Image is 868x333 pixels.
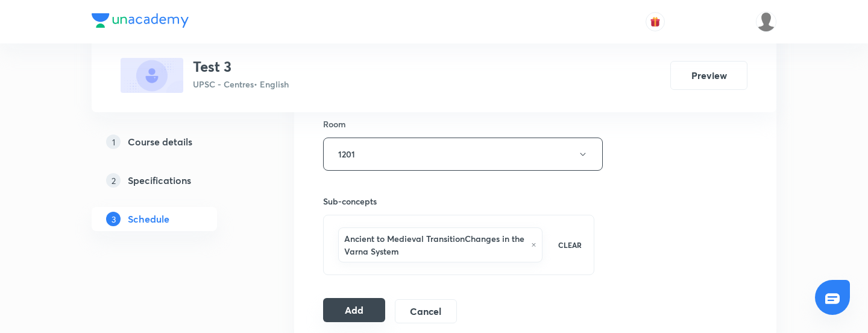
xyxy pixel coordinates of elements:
[650,16,661,27] img: avatar
[128,212,169,226] h5: Schedule
[106,212,121,226] p: 3
[756,11,776,32] img: S M AKSHATHAjjjfhfjgjgkgkgkhk
[92,13,189,31] a: Company Logo
[106,173,121,188] p: 2
[646,12,665,31] button: avatar
[670,61,747,90] button: Preview
[121,58,183,93] img: D3F43781-E516-4530-927B-4ADAAE10F308_plus.png
[558,239,582,250] p: CLEAR
[106,135,121,149] p: 1
[323,195,594,208] h6: Sub-concepts
[92,130,256,154] a: 1Course details
[344,232,525,258] h6: Ancient to Medieval TransitionChanges in the Varna System
[323,138,603,171] button: 1201
[128,135,192,149] h5: Course details
[128,173,191,188] h5: Specifications
[92,13,189,28] img: Company Logo
[193,58,289,75] h3: Test 3
[323,118,346,130] h6: Room
[92,168,256,192] a: 2Specifications
[193,78,289,90] p: UPSC - Centres • English
[323,298,385,322] button: Add
[395,299,457,323] button: Cancel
